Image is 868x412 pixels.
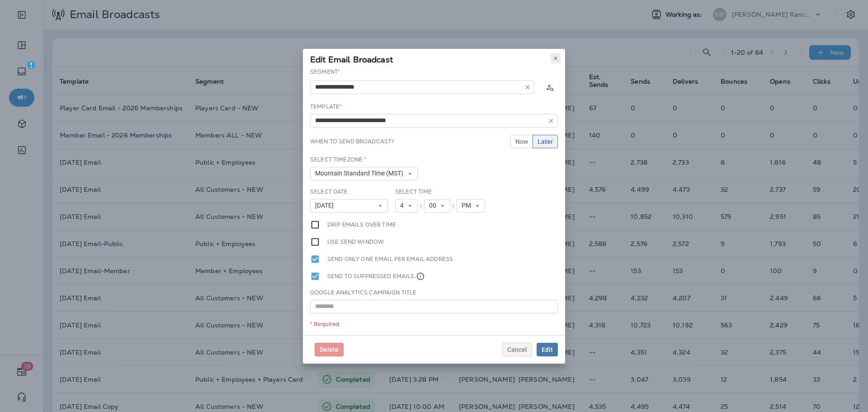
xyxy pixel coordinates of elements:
[310,321,558,328] div: * Required
[450,199,457,213] div: :
[507,346,527,353] span: Cancel
[533,135,558,148] button: Later
[424,199,450,213] button: 00
[310,199,388,213] button: [DATE]
[510,135,533,148] button: Now
[310,156,366,163] label: Select Timezone
[502,343,532,356] button: Cancel
[542,79,558,95] button: Calculate the estimated number of emails to be sent based on selected segment. (This could take a...
[310,103,342,110] label: Template
[315,343,344,356] button: Delete
[457,199,485,213] button: PM
[395,199,418,213] button: 4
[327,237,384,247] label: Use send window
[542,346,553,353] span: Edit
[537,343,558,356] button: Edit
[395,188,432,195] label: Select Time
[310,188,348,195] label: Select Date
[462,202,475,209] span: PM
[327,220,396,230] label: Drip emails over time
[515,138,528,145] span: Now
[538,138,553,145] span: Later
[303,49,565,68] div: Edit Email Broadcast
[400,202,407,209] span: 4
[429,202,440,209] span: 00
[315,170,407,177] span: Mountain Standard Time (MST)
[418,199,424,213] div: :
[310,138,394,145] label: When to send broadcast?
[315,202,337,209] span: [DATE]
[310,68,340,76] label: Segment
[310,167,418,180] button: Mountain Standard Time (MST)
[327,254,453,264] label: Send only one email per email address
[310,289,416,296] label: Google Analytics Campaign Title
[327,271,425,281] label: Send to suppressed emails.
[320,346,339,353] span: Delete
